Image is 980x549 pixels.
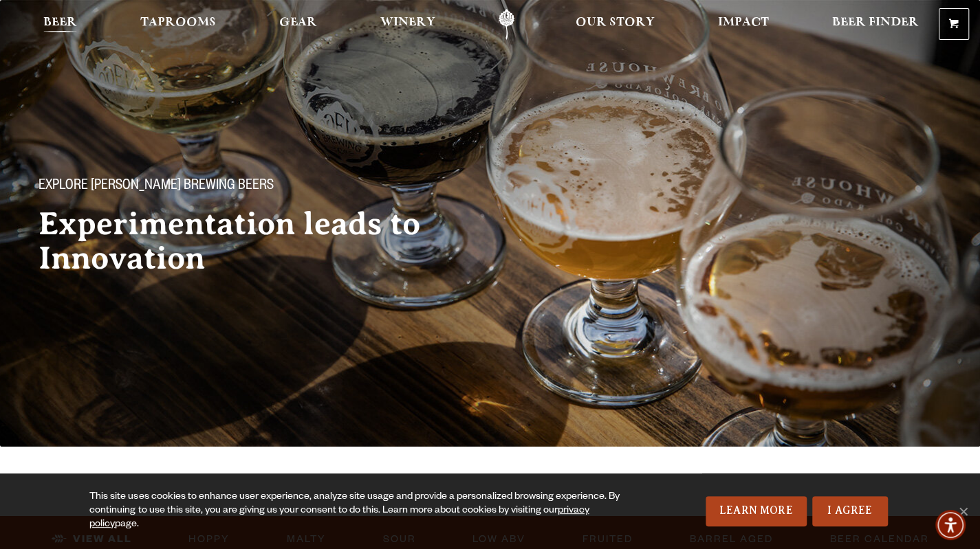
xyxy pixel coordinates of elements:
span: Beer [43,17,77,28]
div: This site uses cookies to enhance user experience, analyze site usage and provide a personalized ... [89,491,636,532]
span: Beer Finder [832,17,919,28]
a: Our Story [567,9,664,40]
a: Taprooms [131,9,225,40]
span: Explore [PERSON_NAME] Brewing Beers [39,178,274,196]
a: Impact [709,9,778,40]
span: Taprooms [140,17,216,28]
h2: Experimentation leads to Innovation [39,207,468,276]
span: Gear [279,17,317,28]
a: Beer Finder [823,9,928,40]
div: Accessibility Menu [935,510,966,540]
a: Learn More [706,496,807,526]
span: Our Story [576,17,655,28]
a: I Agree [812,496,888,526]
span: Winery [380,17,435,28]
a: Odell Home [481,9,532,40]
a: Beer [34,9,86,40]
a: Gear [270,9,326,40]
a: Winery [371,9,444,40]
span: Impact [718,17,769,28]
